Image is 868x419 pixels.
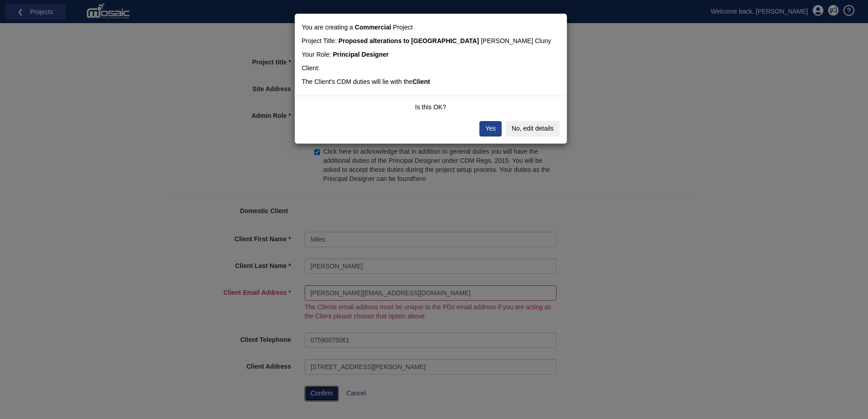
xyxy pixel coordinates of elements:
[481,37,551,44] span: [PERSON_NAME] Cluny
[302,51,331,58] span: Your Role:
[506,121,560,136] button: No, edit details
[302,37,337,44] span: Project Title:
[302,23,560,32] div: You are creating a Project
[302,64,320,72] span: Client:
[412,78,430,85] span: Client
[829,378,861,412] iframe: Chat
[302,78,560,87] div: The Client's CDM duties will lie with the
[479,121,502,136] button: Yes
[338,37,479,44] span: Proposed alterations to [GEOGRAPHIC_DATA]
[333,51,389,58] span: Principal Designer
[355,24,391,31] span: Commercial
[302,103,560,112] div: Is this OK?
